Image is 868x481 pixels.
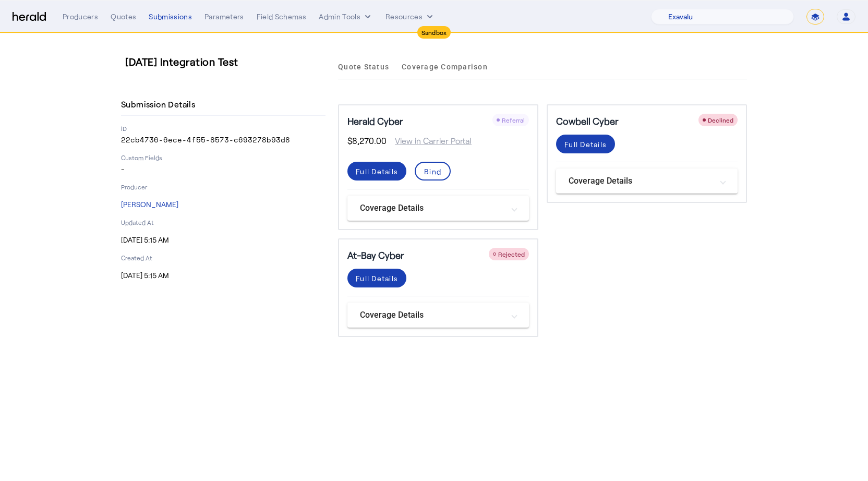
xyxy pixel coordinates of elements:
span: Rejected [498,250,525,258]
mat-expansion-panel-header: Coverage Details [347,196,529,221]
div: Full Details [356,166,398,177]
p: Producer [121,183,325,191]
h5: Cowbell Cyber [556,114,619,128]
button: Full Details [556,135,615,153]
mat-panel-title: Coverage Details [569,175,713,187]
mat-expansion-panel-header: Coverage Details [556,169,738,194]
img: Herald Logo [13,12,46,22]
div: Full Details [564,139,607,150]
button: internal dropdown menu [319,11,373,22]
h4: Submission Details [121,98,199,111]
div: Parameters [204,11,244,22]
p: ID [121,124,325,133]
p: 22cb4736-6ece-4f55-8573-c693278b93d8 [121,135,325,145]
p: Custom Fields [121,153,325,162]
div: Submissions [149,11,192,22]
span: Declined [708,116,733,124]
span: Coverage Comparison [402,63,488,70]
button: Bind [415,162,451,181]
button: Full Details [347,162,406,181]
div: Producers [63,11,98,22]
div: Bind [424,166,441,177]
div: Field Schemas [257,11,307,22]
a: Coverage Comparison [402,54,488,79]
h5: At-Bay Cyber [347,248,404,262]
button: Resources dropdown menu [385,11,435,22]
mat-panel-title: Coverage Details [360,202,504,214]
p: [DATE] 5:15 AM [121,235,325,245]
span: View in Carrier Portal [387,135,472,147]
span: Quote Status [338,63,389,70]
mat-expansion-panel-header: Coverage Details [347,303,529,328]
span: $8,270.00 [347,135,387,147]
div: Full Details [356,273,398,284]
p: [DATE] 5:15 AM [121,270,325,281]
div: Quotes [111,11,136,22]
p: [PERSON_NAME] [121,199,325,210]
span: Referral [502,116,525,124]
p: - [121,164,325,174]
p: Updated At [121,218,325,226]
h5: Herald Cyber [347,114,403,128]
p: Created At [121,254,325,262]
h3: [DATE] Integration Test [125,54,330,69]
mat-panel-title: Coverage Details [360,309,504,321]
a: Quote Status [338,54,389,79]
div: Sandbox [417,26,451,39]
button: Full Details [347,269,406,287]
